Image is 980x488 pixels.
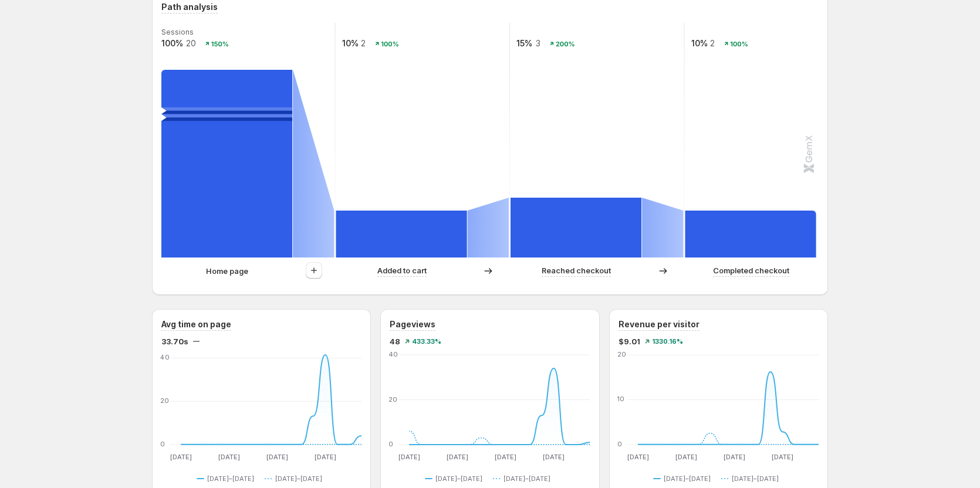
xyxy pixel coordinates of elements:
[556,40,575,48] text: 200%
[425,472,487,486] button: [DATE]–[DATE]
[388,440,393,448] text: 0
[160,353,170,361] text: 40
[652,338,683,345] span: 1330.16%
[730,40,748,48] text: 100%
[543,453,565,461] text: [DATE]
[207,474,254,483] span: [DATE]–[DATE]
[266,453,288,461] text: [DATE]
[619,335,640,347] span: $9.01
[160,396,169,405] text: 20
[218,453,240,461] text: [DATE]
[617,395,624,404] text: 10
[435,474,482,483] span: [DATE]–[DATE]
[377,265,427,276] p: Added to cart
[197,472,259,486] button: [DATE]–[DATE]
[772,453,793,461] text: [DATE]
[710,38,715,48] text: 2
[388,350,398,358] text: 40
[516,38,532,48] text: 15%
[542,265,611,276] p: Reached checkout
[412,338,441,345] span: 433.33%
[161,318,231,330] h3: Avg time on page
[275,474,322,483] span: [DATE]–[DATE]
[342,38,359,48] text: 10%
[495,453,516,461] text: [DATE]
[160,440,165,448] text: 0
[161,28,194,36] text: Sessions
[361,38,366,48] text: 2
[664,474,711,483] span: [DATE]–[DATE]
[653,472,715,486] button: [DATE]–[DATE]
[713,265,789,276] p: Completed checkout
[211,40,229,48] text: 150%
[170,453,192,461] text: [DATE]
[493,472,555,486] button: [DATE]–[DATE]
[398,453,420,461] text: [DATE]
[732,474,779,483] span: [DATE]–[DATE]
[619,318,699,330] h3: Revenue per visitor
[724,453,745,461] text: [DATE]
[390,318,435,330] h3: Pageviews
[161,38,183,48] text: 100%
[161,1,218,13] h3: Path analysis
[315,453,336,461] text: [DATE]
[503,474,550,483] span: [DATE]–[DATE]
[447,453,468,461] text: [DATE]
[388,395,397,404] text: 20
[675,453,697,461] text: [DATE]
[536,38,540,48] text: 3
[186,38,196,48] text: 20
[691,38,708,48] text: 10%
[627,453,648,461] text: [DATE]
[381,40,398,48] text: 100%
[206,265,248,277] p: Home page
[390,335,400,347] span: 48
[617,350,626,358] text: 20
[617,440,622,448] text: 0
[265,472,327,486] button: [DATE]–[DATE]
[161,335,188,347] span: 33.70s
[721,472,783,486] button: [DATE]–[DATE]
